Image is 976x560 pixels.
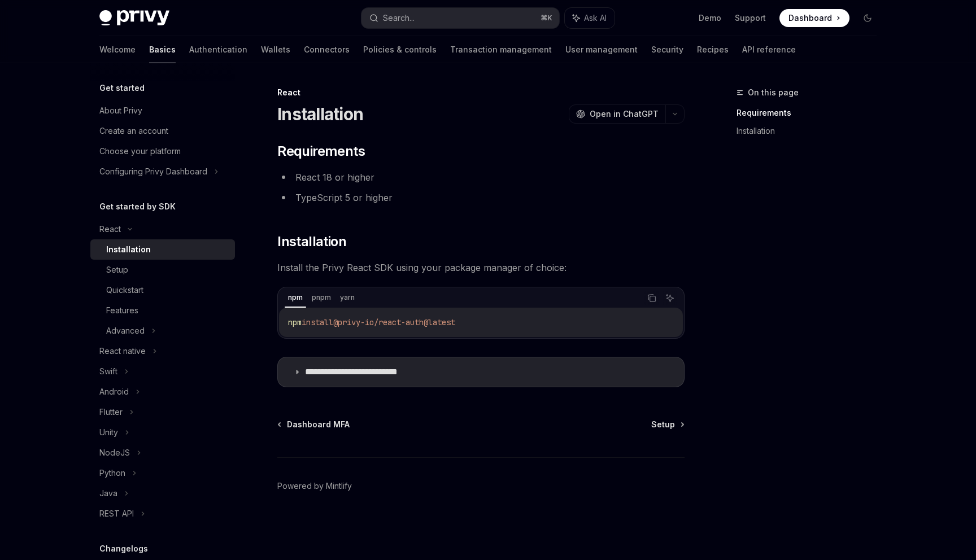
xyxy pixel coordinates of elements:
[383,11,415,25] div: Search...
[99,222,121,236] div: React
[450,36,552,63] a: Transaction management
[565,36,638,63] a: User management
[99,426,118,439] div: Unity
[277,104,363,124] h1: Installation
[99,104,142,117] div: About Privy
[644,291,659,305] button: Copy the contents from the code block
[99,145,181,158] div: Choose your platform
[697,36,729,63] a: Recipes
[308,291,334,304] div: pnpm
[99,507,134,520] div: REST API
[106,304,138,317] div: Features
[90,280,235,300] a: Quickstart
[565,8,615,28] button: Ask AI
[651,419,675,430] span: Setup
[99,405,123,419] div: Flutter
[277,480,352,492] a: Powered by Mintlify
[277,142,365,160] span: Requirements
[278,419,350,430] a: Dashboard MFA
[99,200,176,213] h5: Get started by SDK
[99,36,136,63] a: Welcome
[788,12,832,24] span: Dashboard
[90,260,235,280] a: Setup
[99,344,146,358] div: React native
[663,291,677,305] button: Ask AI
[737,104,886,122] a: Requirements
[99,385,129,399] div: Android
[651,36,683,63] a: Security
[99,365,117,378] div: Swift
[361,8,559,28] button: Search...⌘K
[106,283,143,297] div: Quickstart
[651,419,683,430] a: Setup
[277,233,346,251] span: Installation
[90,300,235,321] a: Features
[90,121,235,141] a: Create an account
[748,86,799,99] span: On this page
[277,190,685,205] li: TypeScript 5 or higher
[90,239,235,260] a: Installation
[304,36,350,63] a: Connectors
[287,419,350,430] span: Dashboard MFA
[569,104,665,124] button: Open in ChatGPT
[859,9,877,27] button: Toggle dark mode
[149,36,176,63] a: Basics
[189,36,247,63] a: Authentication
[99,542,148,555] h5: Changelogs
[106,243,151,256] div: Installation
[735,12,766,24] a: Support
[779,9,849,27] a: Dashboard
[99,10,169,26] img: dark logo
[302,317,333,327] span: install
[584,12,607,24] span: Ask AI
[106,263,128,277] div: Setup
[288,317,302,327] span: npm
[590,108,659,120] span: Open in ChatGPT
[106,324,145,338] div: Advanced
[742,36,796,63] a: API reference
[99,446,130,460] div: NodeJS
[90,100,235,121] a: About Privy
[90,141,235,161] a: Choose your platform
[99,466,125,480] div: Python
[277,87,685,98] div: React
[737,122,886,140] a: Installation
[99,124,168,138] div: Create an account
[261,36,290,63] a: Wallets
[333,317,455,327] span: @privy-io/react-auth@latest
[363,36,437,63] a: Policies & controls
[99,487,117,500] div: Java
[99,81,145,95] h5: Get started
[277,169,685,185] li: React 18 or higher
[337,291,358,304] div: yarn
[699,12,721,24] a: Demo
[99,165,207,178] div: Configuring Privy Dashboard
[277,260,685,275] span: Install the Privy React SDK using your package manager of choice:
[541,14,552,23] span: ⌘ K
[285,291,306,304] div: npm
